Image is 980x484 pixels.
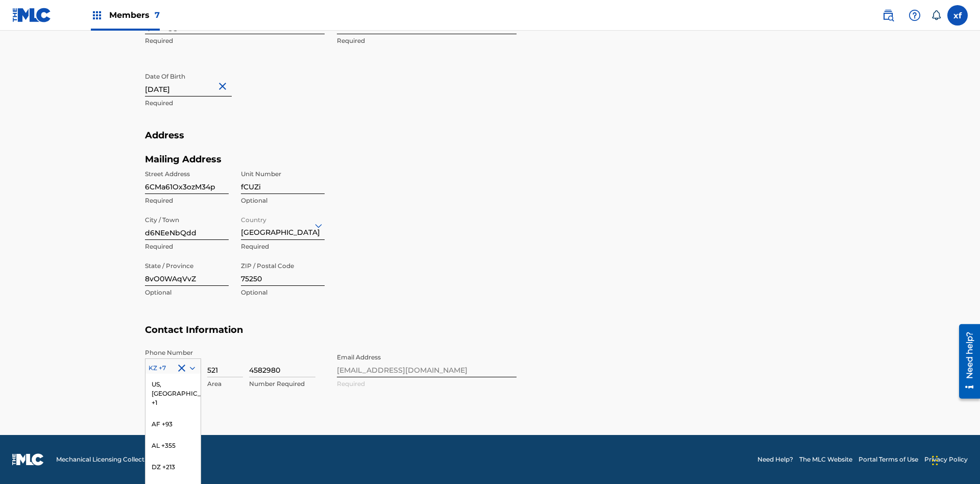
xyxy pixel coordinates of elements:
p: Required [145,242,229,251]
p: Required [241,242,325,251]
a: The MLC Website [799,455,852,464]
h5: Contact Information [145,324,835,348]
p: Required [145,99,325,108]
p: Number Required [249,379,315,389]
img: logo [12,453,44,466]
span: Mechanical Licensing Collective © 2025 [56,455,175,464]
span: Members [109,9,160,21]
iframe: Resource Center [951,320,980,404]
iframe: Chat Widget [929,435,980,484]
div: [GEOGRAPHIC_DATA] [241,213,325,238]
span: 7 [155,10,160,20]
img: search [882,9,894,21]
p: Optional [145,288,229,297]
img: help [909,9,921,21]
label: Country [241,209,266,225]
div: Drag [932,445,938,476]
div: US, [GEOGRAPHIC_DATA] +1 [145,374,201,414]
p: Optional [241,288,325,297]
a: Portal Terms of Use [859,455,918,464]
div: AF +93 [145,414,201,435]
div: Help [904,5,925,26]
p: Optional [241,196,325,205]
img: MLC Logo [12,8,52,22]
div: Notifications [931,10,941,20]
p: Required [145,196,229,205]
h5: Mailing Address [145,154,325,165]
p: Area [207,379,243,389]
button: Close [216,70,232,102]
a: Need Help? [757,455,793,464]
a: Privacy Policy [924,455,968,464]
div: User Menu [947,5,968,26]
p: Required [337,36,517,45]
div: AL +355 [145,435,201,456]
div: DZ +213 [145,456,201,478]
p: Required [145,36,325,45]
h5: Address [145,130,835,154]
img: Top Rightsholders [91,9,103,21]
a: Public Search [878,5,898,26]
